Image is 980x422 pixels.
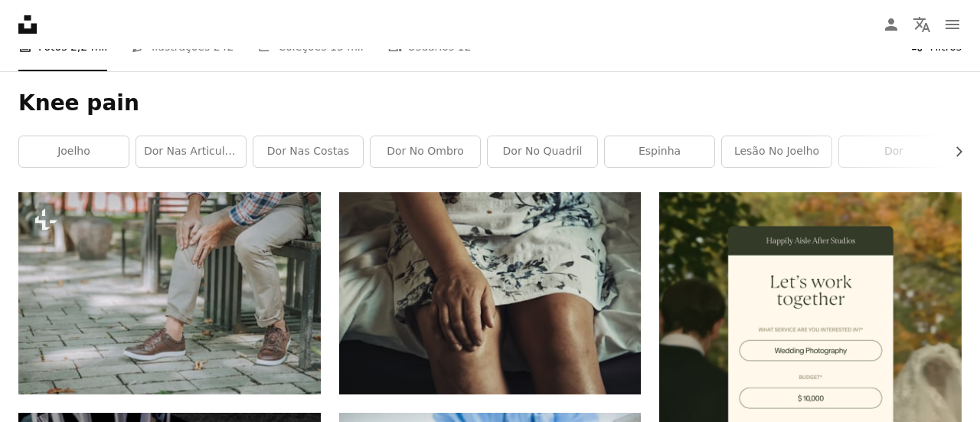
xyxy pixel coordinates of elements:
a: Entrar / Cadastrar-se [876,9,906,40]
button: Idioma [906,9,937,40]
button: Menu [937,9,968,40]
img: uma mulher sentada em uma cama com as pernas cruzadas [339,192,642,394]
a: dor no quadril [488,136,597,167]
a: Dor [839,136,949,167]
a: Início — Unsplash [18,15,37,34]
img: Close up do homem sentado ao ar livre com as mãos tocando o joelho direito [18,192,321,394]
a: dor no ombro [371,136,480,167]
h1: Knee pain [18,90,962,117]
a: Close up do homem sentado ao ar livre com as mãos tocando o joelho direito [18,286,321,300]
a: dor nas articulações [136,136,246,167]
a: lesão no joelho [722,136,831,167]
a: joelho [19,136,129,167]
a: dor nas costas [253,136,363,167]
a: espinha [605,136,714,167]
button: rolar lista para a direita [945,136,962,167]
a: uma mulher sentada em uma cama com as pernas cruzadas [339,286,642,300]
